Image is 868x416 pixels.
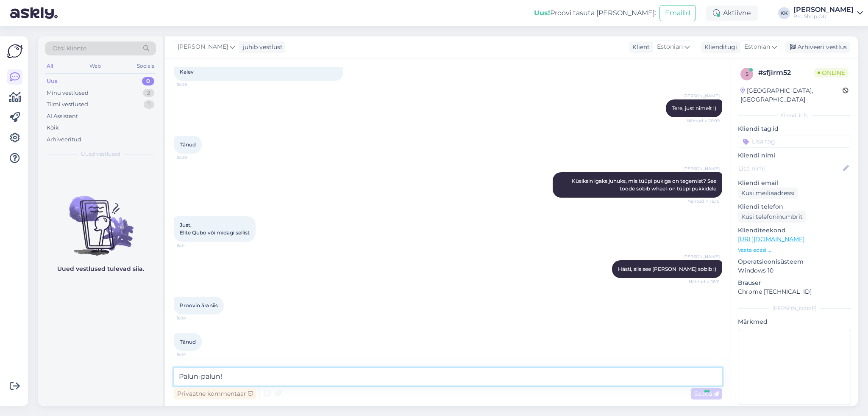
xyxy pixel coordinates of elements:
p: Brauser [738,278,851,287]
div: AI Assistent [47,112,78,121]
span: Tänud [180,141,196,148]
span: Hästi, siis see [PERSON_NAME] sobib :) [618,266,716,272]
div: Klienditugi [701,43,737,52]
div: # sfjirm52 [758,68,814,78]
span: [PERSON_NAME] [178,42,228,52]
span: Tänud [180,339,196,345]
div: Aktiivne [706,6,758,21]
span: Tere, just nimelt :) [672,105,716,111]
span: 16:14 [176,315,208,321]
p: Märkmed [738,317,851,326]
p: Uued vestlused tulevad siia. [57,264,144,273]
span: Just, Elite Qubo või midagi sellist [180,222,250,236]
img: No chats [38,181,163,257]
p: Kliendi tag'id [738,124,851,133]
div: [PERSON_NAME] [793,6,854,13]
div: Proovi tasuta [PERSON_NAME]: [534,8,656,18]
p: Chrome [TECHNICAL_ID] [738,287,851,296]
button: Emailid [659,5,696,21]
div: 1 [144,100,154,109]
p: Vaata edasi ... [738,246,851,254]
span: 16:11 [176,242,208,248]
div: juhib vestlust [239,43,283,52]
span: Nähtud ✓ 16:11 [688,278,720,285]
span: s [746,71,748,77]
div: Küsi meiliaadressi [738,187,798,199]
div: Uus [47,77,58,85]
div: 2 [143,89,154,97]
span: Nähtud ✓ 16:10 [687,198,720,204]
span: [PERSON_NAME] [683,165,720,172]
div: KK [778,7,790,19]
span: Otsi kliente [53,44,86,53]
input: Lisa tag [738,135,851,148]
span: 16:08 [176,81,208,88]
a: [URL][DOMAIN_NAME] [738,235,804,243]
span: 16:14 [176,351,208,358]
div: Web [88,61,103,72]
a: [PERSON_NAME]Pro Shop OÜ [793,6,863,20]
span: Estonian [657,42,683,52]
div: Pro Shop OÜ [793,13,854,20]
span: [PERSON_NAME] [683,253,720,260]
span: Estonian [744,42,770,52]
span: Proovin ära siis [180,302,218,309]
span: 16:09 [176,154,208,160]
div: All [45,61,55,72]
p: Operatsioonisüsteem [738,257,851,266]
b: Uus! [534,9,550,17]
div: Klient [629,43,650,52]
div: Minu vestlused [47,89,89,97]
div: Tiimi vestlused [47,100,88,109]
p: Kliendi telefon [738,202,851,211]
div: Küsi telefoninumbrit [738,211,806,223]
span: [PERSON_NAME] [683,93,720,99]
div: Socials [135,61,156,72]
div: 0 [142,77,154,85]
div: Arhiveeritud [47,135,81,144]
div: [PERSON_NAME] [738,305,851,312]
p: Kliendi nimi [738,151,851,160]
p: Windows 10 [738,266,851,275]
div: [GEOGRAPHIC_DATA], [GEOGRAPHIC_DATA] [740,86,843,104]
p: Klienditeekond [738,226,851,235]
span: Online [814,68,849,77]
input: Lisa nimi [738,164,841,173]
span: Küsiksin igaks juhuks, mis tüüpi pukiga on tegemist? See toode sobib wheel-on tüüpi pukkidele [572,178,718,192]
div: Kliendi info [738,112,851,119]
span: Uued vestlused [81,150,120,158]
div: Kõik [47,124,59,132]
div: Arhiveeri vestlus [785,41,850,53]
p: Kliendi email [738,179,851,187]
span: Nähtud ✓ 16:09 [687,118,720,124]
img: Askly Logo [7,43,23,59]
